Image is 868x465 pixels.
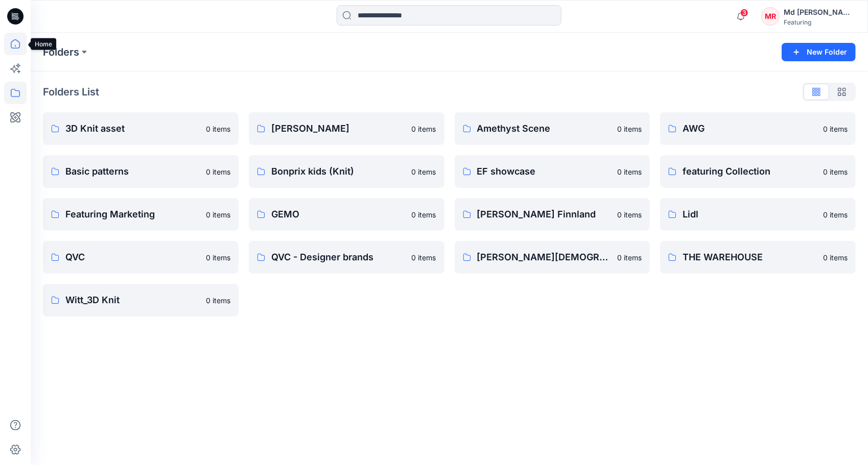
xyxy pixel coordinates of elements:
p: Amethyst Scene [477,121,612,136]
p: THE WAREHOUSE [683,250,817,264]
p: 0 items [206,209,230,220]
a: Bonprix kids (Knit)0 items [249,155,444,188]
p: 0 items [617,124,642,134]
p: 0 items [617,252,642,263]
p: 0 items [823,209,848,220]
a: GEMO0 items [249,198,444,231]
p: Bonprix kids (Knit) [271,164,406,179]
span: 3 [740,9,748,17]
p: 0 items [412,166,436,177]
p: 0 items [206,252,230,263]
p: QVC - Designer brands [271,250,406,264]
p: 0 items [206,166,230,177]
p: 0 items [206,124,230,134]
p: 0 items [823,124,848,134]
a: Folders [43,45,79,59]
p: Lidl [683,207,817,222]
button: New Folder [782,43,856,61]
a: [PERSON_NAME]0 items [249,112,444,145]
a: EF showcase0 items [455,155,650,188]
a: featuring Collection0 items [660,155,856,188]
a: THE WAREHOUSE0 items [660,241,856,274]
p: GEMO [271,207,406,222]
p: 0 items [823,252,848,263]
p: 0 items [412,124,436,134]
p: 0 items [617,166,642,177]
p: 0 items [412,252,436,263]
p: 0 items [617,209,642,220]
a: QVC - Designer brands0 items [249,241,444,274]
a: Amethyst Scene0 items [455,112,650,145]
div: Featuring [784,18,855,26]
a: QVC0 items [43,241,239,274]
p: 0 items [823,166,848,177]
p: featuring Collection [683,164,817,179]
a: 3D Knit asset0 items [43,112,239,145]
p: EF showcase [477,164,612,179]
a: [PERSON_NAME][DEMOGRAPHIC_DATA]'s Personal Zone0 items [455,241,650,274]
a: Featuring Marketing0 items [43,198,239,231]
p: 3D Knit asset [65,121,200,136]
a: Basic patterns0 items [43,155,239,188]
div: MR [761,7,780,26]
p: Featuring Marketing [65,207,200,222]
a: Lidl0 items [660,198,856,231]
p: [PERSON_NAME] Finnland [477,207,612,222]
p: Folders List [43,84,99,100]
p: 0 items [206,295,230,306]
p: AWG [683,121,817,136]
a: Witt_3D Knit0 items [43,284,239,316]
p: Witt_3D Knit [65,293,200,307]
p: [PERSON_NAME][DEMOGRAPHIC_DATA]'s Personal Zone [477,250,612,264]
a: AWG0 items [660,112,856,145]
p: QVC [65,250,200,264]
p: 0 items [412,209,436,220]
p: [PERSON_NAME] [271,121,406,136]
p: Basic patterns [65,164,200,179]
a: [PERSON_NAME] Finnland0 items [455,198,650,231]
div: Md [PERSON_NAME][DEMOGRAPHIC_DATA] [784,6,855,18]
